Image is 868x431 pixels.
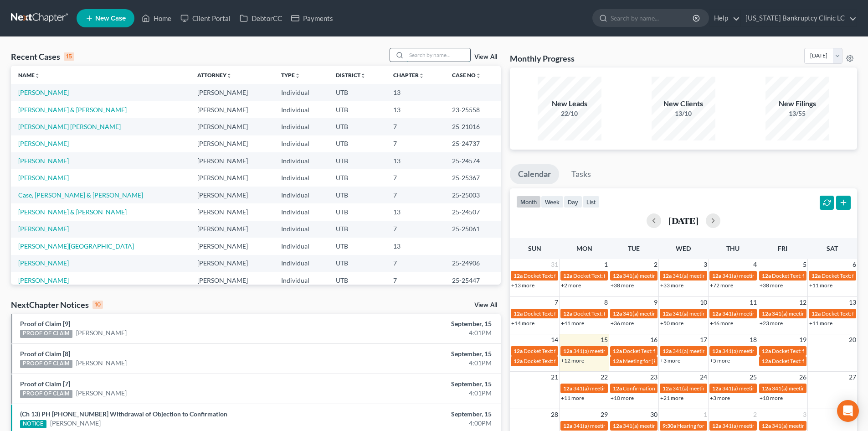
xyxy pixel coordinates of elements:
span: 29 [600,409,609,420]
a: +10 more [611,395,634,401]
a: Payments [287,10,338,26]
span: 1 [703,409,708,420]
div: New Clients [652,99,715,109]
span: Docket Text: for [PERSON_NAME] [772,348,853,354]
td: UTB [329,152,386,169]
td: 7 [386,272,444,289]
span: 12a [514,310,523,317]
div: NOTICE [20,420,46,428]
div: 4:01PM [340,358,492,368]
div: 4:00PM [340,419,492,428]
span: 12a [663,348,672,354]
span: 341(a) meeting for [PERSON_NAME] [722,422,810,429]
a: [US_STATE] Bankruptcy Clinic LC [741,10,857,26]
a: Calendar [510,164,559,184]
span: 341(a) meeting for [PERSON_NAME] [673,385,760,392]
span: 12a [514,358,523,364]
a: Districtunfold_more [336,72,366,78]
td: 7 [386,221,444,238]
td: UTB [329,84,386,101]
a: +3 more [710,395,730,401]
td: 25-24574 [445,152,501,169]
td: UTB [329,187,386,203]
span: 5 [802,259,807,270]
span: 341(a) meeting for [PERSON_NAME] & [PERSON_NAME] [722,310,858,317]
td: UTB [329,135,386,152]
td: Individual [274,272,329,289]
span: 12a [613,310,622,317]
span: Sun [528,244,541,252]
span: Meeting for [PERSON_NAME] [623,358,694,364]
td: UTB [329,272,386,289]
td: 25-24737 [445,135,501,152]
td: 7 [386,169,444,186]
span: Docket Text: for [PERSON_NAME] [772,358,853,364]
td: [PERSON_NAME] [190,169,274,186]
span: 341(a) meeting for [PERSON_NAME] [623,310,711,317]
div: 4:01PM [340,389,492,398]
div: September, 15 [340,410,492,419]
td: Individual [274,101,329,118]
span: 20 [848,334,857,345]
span: 12a [563,385,572,392]
a: +10 more [760,395,783,401]
div: September, 15 [340,349,492,358]
a: Typeunfold_more [281,72,300,78]
a: +46 more [710,320,733,327]
td: UTB [329,203,386,220]
td: 25-24906 [445,255,501,272]
span: 12 [798,297,807,308]
a: [PERSON_NAME] [PERSON_NAME] [18,123,121,130]
div: September, 15 [340,319,492,328]
button: day [564,196,582,208]
span: 12a [613,358,622,364]
div: Open Intercom Messenger [837,400,859,422]
span: Docket Text: for [PERSON_NAME] & [PERSON_NAME] [524,348,653,354]
a: View All [474,302,497,308]
td: [PERSON_NAME] [190,187,274,203]
span: Tue [628,244,640,252]
span: 12a [663,272,672,279]
span: 12a [762,272,771,279]
a: [PERSON_NAME] [18,225,69,233]
a: [PERSON_NAME] [18,174,69,182]
a: Help [709,10,740,26]
td: [PERSON_NAME] [190,272,274,289]
td: Individual [274,84,329,101]
a: Nameunfold_more [18,72,40,78]
div: Recent Cases [11,51,74,62]
span: 12a [613,385,622,392]
span: 21 [550,372,559,383]
div: September, 15 [340,379,492,389]
a: [PERSON_NAME] [76,328,127,338]
td: 25-25447 [445,272,501,289]
span: 24 [699,372,708,383]
a: Chapterunfold_more [393,72,424,78]
a: [PERSON_NAME] [18,259,69,267]
td: UTB [329,101,386,118]
td: Individual [274,187,329,203]
span: Docket Text: for [PERSON_NAME] [623,348,704,354]
span: 341(a) meeting for [PERSON_NAME] [PERSON_NAME] [722,272,854,279]
span: 23 [649,372,658,383]
td: Individual [274,169,329,186]
div: 4:01PM [340,328,492,338]
span: 8 [603,297,609,308]
span: Docket Text: for [PERSON_NAME] [524,310,605,317]
span: Thu [726,244,740,252]
div: NextChapter Notices [11,299,103,310]
span: 26 [798,372,807,383]
a: +5 more [710,357,730,364]
td: Individual [274,135,329,152]
span: Docket Text: for [PERSON_NAME] & [PERSON_NAME] [573,310,703,317]
button: week [541,196,564,208]
span: New Case [95,15,126,22]
span: 2 [752,409,758,420]
a: +23 more [760,320,783,327]
span: 341(a) meeting for [PERSON_NAME] [623,422,711,429]
span: 12a [812,272,821,279]
td: UTB [329,118,386,135]
a: Proof of Claim [7] [20,380,70,388]
a: +11 more [809,282,832,289]
span: 12a [563,272,572,279]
